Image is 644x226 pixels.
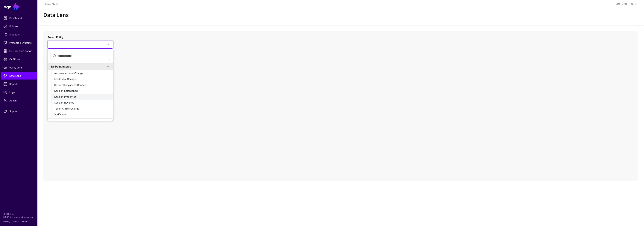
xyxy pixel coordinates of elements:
[51,70,113,76] button: Assurance Level Change
[1,80,37,88] a: Reports
[3,66,34,69] span: Policy Lens
[3,109,34,113] span: Support
[3,49,34,53] span: Identity Data Fabric
[54,113,67,116] span: Verification
[3,16,34,20] span: Dashboard
[3,57,34,61] span: CAEP Hub
[1,56,37,63] a: CAEP Hub
[51,82,113,88] button: Device Compliance Change
[3,41,34,45] span: Protected Systems
[1,31,37,38] a: Snippets
[54,77,76,80] span: Credential Change
[1,97,37,104] a: Admin
[614,2,634,6] div: [EMAIL_ADDRESS]
[3,99,34,102] span: Admin
[54,89,78,92] span: Session Established
[1,72,37,80] a: Data Lens
[51,100,113,106] button: Session Revoked
[51,88,113,94] button: Session Established
[51,94,113,100] button: Session Presented
[54,95,76,98] span: Session Presented
[51,65,106,68] div: SailPoint Interop
[3,74,34,78] span: Data Lens
[3,220,10,223] a: Privacy
[3,215,34,218] p: SGNL® is a registered trademark
[2,2,35,11] a: SGNL
[51,112,113,118] button: Verification
[43,12,69,18] h2: Data Lens
[1,64,37,71] a: Policy Lens
[3,82,34,86] span: Reports
[3,212,34,215] p: © [URL], Inc
[54,107,79,110] span: Token Claims Change
[1,23,37,30] a: Policies
[54,72,83,75] span: Assurance Level Change
[51,106,113,112] button: Token Claims Change
[1,89,37,96] a: Logs
[22,220,28,223] a: Patents
[3,90,34,94] span: Logs
[3,33,34,36] span: Snippets
[48,35,63,39] label: Select Entity
[54,83,86,86] span: Device Compliance Change
[1,39,37,47] a: Protected Systems
[54,101,74,104] span: Session Revoked
[13,220,19,223] a: Terms
[1,14,37,22] a: Dashboard
[43,3,58,5] a: Interop Client
[51,76,113,82] button: Credential Change
[3,24,34,28] span: Policies
[1,47,37,55] a: Identity Data Fabric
